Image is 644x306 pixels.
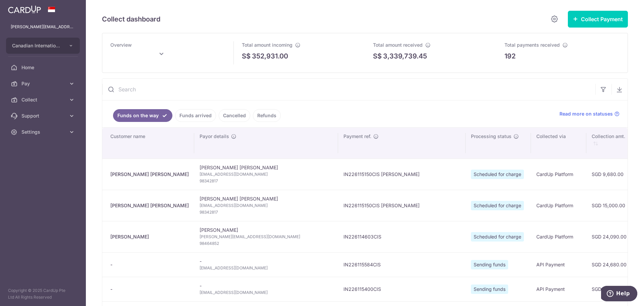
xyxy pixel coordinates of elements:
[568,11,628,28] button: Collect Payment
[601,286,637,303] iframe: Opens a widget where you can find more information
[338,252,466,277] td: IN226115584CIS
[8,5,41,13] img: CardUp
[531,128,586,159] th: Collected via
[242,42,292,48] span: Total amount incoming
[586,221,637,252] td: SGD 24,090.00
[21,64,66,71] span: Home
[471,232,524,242] span: Scheduled for charge
[113,109,172,122] a: Funds on the way
[338,277,466,301] td: IN226115400CIS
[110,42,132,48] span: Overview
[586,252,637,277] td: SGD 24,680.00
[21,96,66,103] span: Collect
[559,111,620,117] a: Read more on statuses
[12,42,62,49] span: Canadian International School Pte Ltd
[102,128,194,159] th: Customer name
[200,202,333,209] span: [EMAIL_ADDRESS][DOMAIN_NAME]
[471,133,512,140] span: Processing status
[504,51,516,61] p: 192
[466,128,531,159] th: Processing status
[194,159,338,190] td: [PERSON_NAME] [PERSON_NAME]
[338,221,466,252] td: IN226114603CIS
[504,42,560,48] span: Total payments received
[531,190,586,221] td: CardUp Platform
[586,190,637,221] td: SGD 15,000.00
[200,209,333,216] span: 98342817
[11,24,75,30] p: [PERSON_NAME][EMAIL_ADDRESS][PERSON_NAME][DOMAIN_NAME]
[219,109,250,122] a: Cancelled
[194,190,338,221] td: [PERSON_NAME] [PERSON_NAME]
[338,190,466,221] td: IN226115150CIS [PERSON_NAME]
[200,233,333,240] span: [PERSON_NAME][EMAIL_ADDRESS][DOMAIN_NAME]
[200,178,333,184] span: 98342817
[383,51,427,61] p: 3,339,739.45
[21,80,66,87] span: Pay
[110,286,189,293] div: -
[194,277,338,301] td: -
[15,5,29,11] span: Help
[471,201,524,210] span: Scheduled for charge
[252,51,288,61] p: 352,931.00
[343,133,371,140] span: Payment ref.
[194,252,338,277] td: -
[338,128,466,159] th: Payment ref.
[110,261,189,268] div: -
[586,159,637,190] td: SGD 9,680.00
[531,252,586,277] td: API Payment
[586,277,637,301] td: SGD 24,680.00
[531,221,586,252] td: CardUp Platform
[110,202,189,209] div: [PERSON_NAME] [PERSON_NAME]
[373,51,382,61] span: S$
[21,113,66,119] span: Support
[200,289,333,296] span: [EMAIL_ADDRESS][DOMAIN_NAME]
[242,51,251,61] span: S$
[253,109,281,122] a: Refunds
[102,79,595,100] input: Search
[21,129,66,135] span: Settings
[6,38,80,54] button: Canadian International School Pte Ltd
[194,128,338,159] th: Payor details
[200,265,333,271] span: [EMAIL_ADDRESS][DOMAIN_NAME]
[531,159,586,190] td: CardUp Platform
[194,221,338,252] td: [PERSON_NAME]
[102,14,160,25] h5: Collect dashboard
[175,109,216,122] a: Funds arrived
[471,260,508,269] span: Sending funds
[200,133,229,140] span: Payor details
[110,233,189,240] div: [PERSON_NAME]
[531,277,586,301] td: API Payment
[592,133,625,140] span: Collection amt.
[110,171,189,178] div: [PERSON_NAME] [PERSON_NAME]
[471,170,524,179] span: Scheduled for charge
[373,42,423,48] span: Total amount received
[559,111,613,117] span: Read more on statuses
[586,128,637,159] th: Collection amt. : activate to sort column ascending
[200,171,333,178] span: [EMAIL_ADDRESS][DOMAIN_NAME]
[200,240,333,247] span: 98464852
[338,159,466,190] td: IN226115150CIS [PERSON_NAME]
[471,285,508,294] span: Sending funds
